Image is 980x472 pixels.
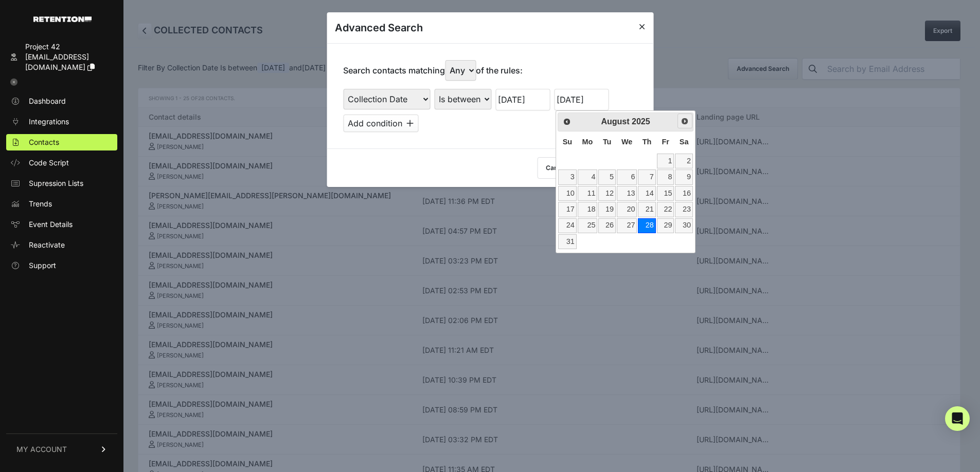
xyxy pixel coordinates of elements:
span: Trends [29,199,52,209]
a: 30 [675,218,692,233]
button: Add condition [343,115,418,132]
a: 22 [657,202,674,217]
a: Reactivate [6,237,117,253]
a: 4 [578,169,598,184]
a: 8 [657,169,674,184]
span: 2025 [632,117,650,126]
a: MY ACCOUNT [6,433,117,465]
span: Sunday [563,138,572,146]
span: Tuesday [603,138,612,146]
a: Contacts [6,134,117,150]
span: Friday [662,138,669,146]
a: 25 [578,218,598,233]
a: 29 [657,218,674,233]
a: 12 [598,186,616,201]
a: 13 [617,186,637,201]
span: [EMAIL_ADDRESS][DOMAIN_NAME] [25,52,89,71]
a: 9 [675,169,692,184]
a: Supression Lists [6,175,117,192]
a: Dashboard [6,93,117,109]
a: 28 [638,218,655,233]
a: 15 [657,186,674,201]
a: 14 [638,186,655,201]
span: Prev [563,118,571,126]
span: Dashboard [29,96,66,106]
span: August [601,117,629,126]
span: Code Script [29,158,69,168]
a: 21 [638,202,655,217]
span: Event Details [29,219,73,230]
a: 20 [617,202,637,217]
span: Contacts [29,137,59,147]
a: 18 [578,202,598,217]
span: Support [29,260,56,271]
a: 1 [657,154,674,168]
span: Supression Lists [29,178,83,188]
span: Reactivate [29,240,65,250]
a: Prev [559,114,574,129]
a: 26 [598,218,616,233]
a: 24 [558,218,576,233]
span: Saturday [680,138,689,146]
a: 27 [617,218,637,233]
a: 6 [617,169,637,184]
span: Next [681,117,689,125]
a: 5 [598,169,616,184]
span: Monday [582,138,593,146]
a: Next [678,114,692,128]
a: 3 [558,169,576,184]
a: Event Details [6,216,117,233]
span: Integrations [29,117,69,127]
span: Thursday [643,138,652,146]
a: 31 [558,234,576,249]
a: 16 [675,186,692,201]
a: 17 [558,202,576,217]
a: Integrations [6,114,117,130]
p: Search contacts matching of the rules: [343,60,523,81]
a: Support [6,257,117,274]
h3: Advanced Search [335,21,423,35]
a: 10 [558,186,576,201]
a: Project 42 [EMAIL_ADDRESS][DOMAIN_NAME] [6,39,117,75]
a: 23 [675,202,692,217]
a: Trends [6,196,117,212]
img: Retention.com [33,16,92,22]
span: Wednesday [621,138,632,146]
a: 2 [675,154,692,168]
a: Code Script [6,155,117,171]
a: 7 [638,169,655,184]
div: Open Intercom Messenger [945,406,970,431]
a: 19 [598,202,616,217]
button: Cancel [537,157,575,179]
span: MY ACCOUNT [16,444,67,455]
div: Project 42 [25,42,113,52]
a: 11 [578,186,598,201]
